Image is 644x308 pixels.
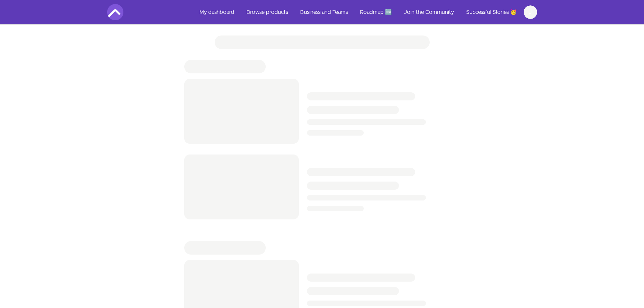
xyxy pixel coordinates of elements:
a: Successful Stories 🥳 [461,4,522,20]
a: My dashboard [194,4,240,20]
a: Roadmap 🆕 [355,4,397,20]
a: Browse products [241,4,293,20]
a: Join the Community [399,4,459,20]
a: Business and Teams [295,4,353,20]
img: Amigoscode logo [107,4,123,20]
button: J [524,5,537,19]
nav: Main [194,4,537,20]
